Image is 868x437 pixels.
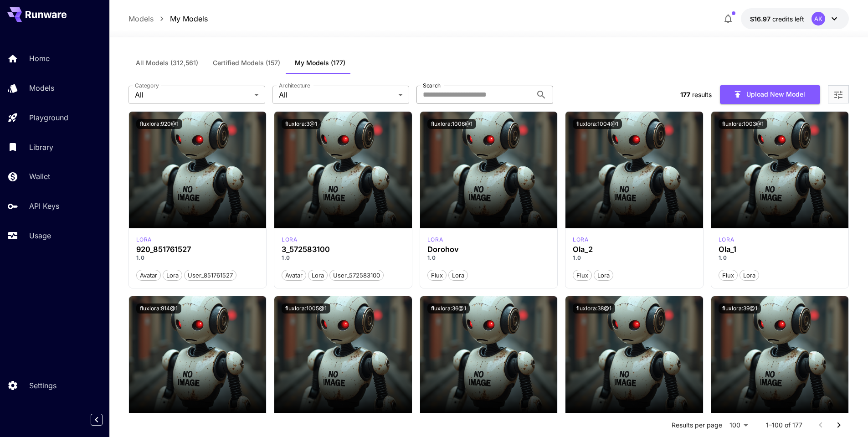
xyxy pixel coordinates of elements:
[184,269,236,281] button: user_851761527
[594,271,613,280] span: lora
[282,245,405,254] h3: 3_572583100
[274,296,412,413] img: no-image-qHGxvh9x.jpeg
[29,380,56,391] p: Settings
[741,8,849,29] button: $16.9654AK
[565,112,703,228] img: no-image-qHGxvh9x.jpeg
[427,119,476,129] button: fluxlora:1006@1
[740,269,759,281] button: lora
[423,82,441,89] label: Search
[185,271,236,280] span: user_851761527
[29,201,59,211] p: API Keys
[719,245,842,254] h3: Ola_1
[573,303,615,314] button: fluxlora:38@1
[136,245,259,254] h3: 920_851761527
[282,236,297,244] div: FLUX.1 D
[136,236,152,244] div: FLUX.1 D
[128,13,154,24] a: Models
[295,59,345,67] span: My Models (177)
[772,15,804,23] span: credits left
[573,119,622,129] button: fluxlora:1004@1
[329,269,384,281] button: user_572583100
[170,13,208,24] a: My Models
[448,269,468,281] button: lora
[740,271,759,280] span: lora
[129,296,267,413] img: no-image-qHGxvh9x.jpeg
[282,254,405,262] p: 1.0
[29,82,54,93] p: Models
[213,59,280,67] span: Certified Models (157)
[573,236,588,244] div: FLUX.1 D
[29,142,53,153] p: Library
[274,112,412,228] img: no-image-qHGxvh9x.jpeg
[573,245,696,254] h3: Ola_2
[137,271,160,280] span: avatar
[136,236,152,244] p: lora
[308,269,328,281] button: lora
[672,421,722,430] p: Results per page
[719,119,767,129] button: fluxlora:1003@1
[136,119,182,129] button: fluxlora:920@1
[833,89,844,100] button: Open more filters
[135,82,159,89] label: Category
[136,254,259,262] p: 1.0
[308,271,327,280] span: lora
[830,416,848,434] button: Go to next page
[719,254,842,262] p: 1.0
[565,296,703,413] img: no-image-qHGxvh9x.jpeg
[279,89,395,100] span: All
[282,271,306,280] span: avatar
[129,112,267,228] img: no-image-qHGxvh9x.jpeg
[594,269,613,281] button: lora
[427,236,443,244] div: FLUX.1 D
[282,119,321,129] button: fluxlora:3@1
[719,271,737,280] span: flux
[163,271,182,280] span: lora
[427,245,550,254] h3: Dorohov
[711,112,849,228] img: no-image-qHGxvh9x.jpeg
[719,236,734,244] p: lora
[29,230,51,241] p: Usage
[98,411,109,428] div: Collapse sidebar
[427,303,470,314] button: fluxlora:36@1
[766,421,802,430] p: 1–100 of 177
[750,14,804,24] div: $16.9654
[750,15,772,23] span: $16.97
[29,171,50,182] p: Wallet
[719,236,734,244] div: FLUX.1 D
[692,91,712,98] span: results
[573,269,592,281] button: flux
[91,414,103,426] button: Collapse sidebar
[719,269,738,281] button: flux
[726,418,751,432] div: 100
[29,53,50,64] p: Home
[163,269,182,281] button: lora
[330,271,383,280] span: user_572583100
[279,82,310,89] label: Architecture
[420,112,558,228] img: no-image-qHGxvh9x.jpeg
[680,91,690,98] span: 177
[427,236,443,244] p: lora
[136,303,181,314] button: fluxlora:914@1
[427,254,550,262] p: 1.0
[573,271,591,280] span: flux
[128,13,208,24] nav: breadcrumb
[573,236,588,244] p: lora
[135,89,251,100] span: All
[282,236,297,244] p: lora
[428,271,446,280] span: flux
[719,303,761,314] button: fluxlora:39@1
[573,254,696,262] p: 1.0
[282,303,330,314] button: fluxlora:1005@1
[812,12,825,26] div: AK
[449,271,467,280] span: lora
[136,59,198,67] span: All Models (312,561)
[420,296,558,413] img: no-image-qHGxvh9x.jpeg
[427,269,447,281] button: flux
